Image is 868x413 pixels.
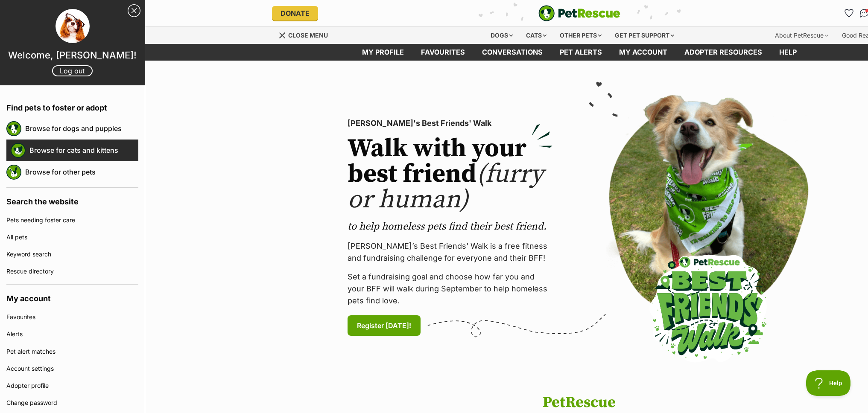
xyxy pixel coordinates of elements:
a: Donate [272,6,318,20]
h4: Find pets to foster or adopt [6,94,138,118]
a: Log out [52,65,93,76]
a: Register [DATE]! [348,315,421,336]
h4: My account [6,285,138,308]
div: Other pets [554,27,608,44]
a: Keyword search [6,246,138,263]
img: petrescue logo [11,143,26,158]
a: Favourites [412,44,473,61]
a: Pets needing foster care [6,212,138,229]
div: Dogs [485,27,519,44]
a: Browse for cats and kittens [29,141,138,159]
img: logo-e224e6f780fb5917bec1dbf3a21bbac754714ae5b6737aabdf751b685950b380.svg [538,5,620,21]
a: Favourites [842,6,856,20]
p: [PERSON_NAME]'s Best Friends' Walk [348,117,552,129]
p: [PERSON_NAME]’s Best Friends' Walk is a free fitness and fundraising challenge for everyone and t... [348,240,552,264]
a: Help [771,44,805,61]
a: My account [611,44,676,61]
a: Menu [278,27,334,42]
a: Adopter resources [676,44,771,61]
span: Register [DATE]! [357,320,411,331]
div: About PetRescue [769,27,834,44]
img: petrescue logo [6,165,21,180]
div: Get pet support [609,27,680,44]
a: Alerts [6,326,138,343]
a: All pets [6,229,138,246]
p: to help homeless pets find their best friend. [348,220,552,233]
a: PetRescue [538,5,620,21]
a: My profile [354,44,412,61]
a: Pet alerts [551,44,611,61]
h2: Walk with your best friend [348,136,552,213]
iframe: Help Scout Beacon - Open [806,370,851,396]
a: Browse for other pets [25,163,138,181]
a: conversations [473,44,551,61]
h4: Search the website [6,188,138,212]
a: Close Sidebar [128,4,140,17]
a: Account settings [6,360,138,377]
img: petrescue logo [6,121,21,136]
a: Rescue directory [6,263,138,280]
a: Change password [6,394,138,411]
a: Adopter profile [6,377,138,394]
p: Set a fundraising goal and choose how far you and your BFF will walk during September to help hom... [348,271,552,307]
div: Cats [520,27,552,44]
span: (furry or human) [348,158,544,216]
a: Favourites [6,308,138,326]
img: profile image [56,9,90,43]
a: Browse for dogs and puppies [25,119,138,137]
span: Close menu [288,32,328,39]
a: Pet alert matches [6,343,138,360]
h1: PetRescue [448,394,711,411]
